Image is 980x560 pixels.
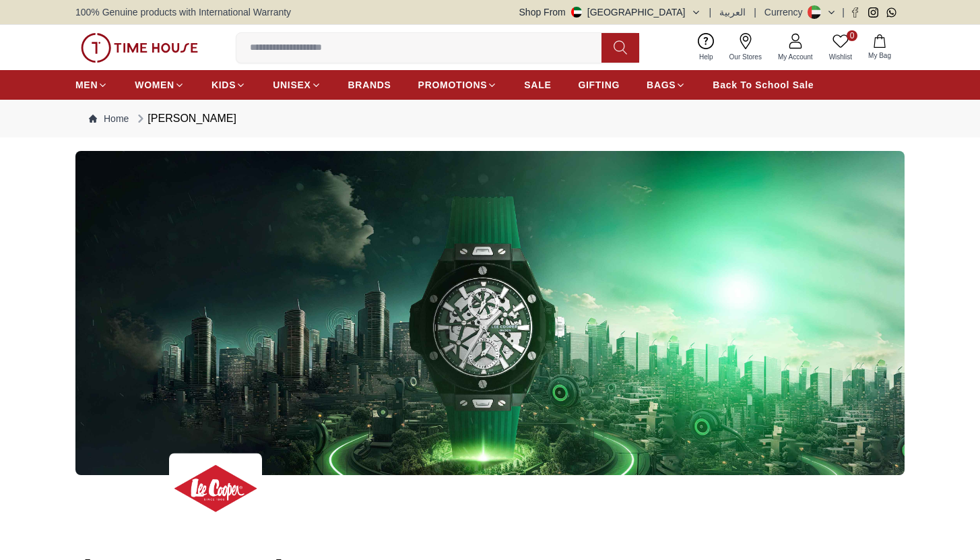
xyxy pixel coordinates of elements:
[418,78,488,92] span: PROMOTIONS
[863,51,896,61] span: My Bag
[134,111,236,127] div: [PERSON_NAME]
[719,5,746,19] button: العربية
[850,7,860,18] a: Facebook
[211,78,236,92] span: KIDS
[709,5,712,19] span: |
[273,73,321,97] a: UNISEX
[847,30,857,41] span: 0
[418,73,498,97] a: PROMOTIONS
[519,5,701,19] button: Shop From[GEOGRAPHIC_DATA]
[135,78,174,92] span: WOMEN
[724,52,767,62] span: Our Stores
[824,52,857,62] span: Wishlist
[860,32,899,63] button: My Bag
[348,78,391,92] span: BRANDS
[821,30,860,65] a: 0Wishlist
[524,73,551,97] a: SALE
[75,78,98,92] span: MEN
[773,52,818,62] span: My Account
[75,5,291,19] span: 100% Genuine products with International Warranty
[691,30,721,65] a: Help
[647,78,676,92] span: BAGS
[647,73,686,97] a: BAGS
[578,78,620,92] span: GIFTING
[868,7,878,18] a: Instagram
[721,30,770,65] a: Our Stores
[713,73,814,97] a: Back To School Sale
[75,100,905,137] nav: Breadcrumb
[273,78,311,92] span: UNISEX
[81,33,198,63] img: ...
[524,78,551,92] span: SALE
[764,5,808,19] div: Currency
[886,7,896,18] a: Whatsapp
[571,7,582,18] img: United Arab Emirates
[75,151,905,475] img: ...
[89,112,129,125] a: Home
[135,73,185,97] a: WOMEN
[842,5,845,19] span: |
[348,73,391,97] a: BRANDS
[75,73,108,97] a: MEN
[578,73,620,97] a: GIFTING
[211,73,246,97] a: KIDS
[713,78,814,92] span: Back To School Sale
[169,453,262,524] img: ...
[694,52,719,62] span: Help
[754,5,756,19] span: |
